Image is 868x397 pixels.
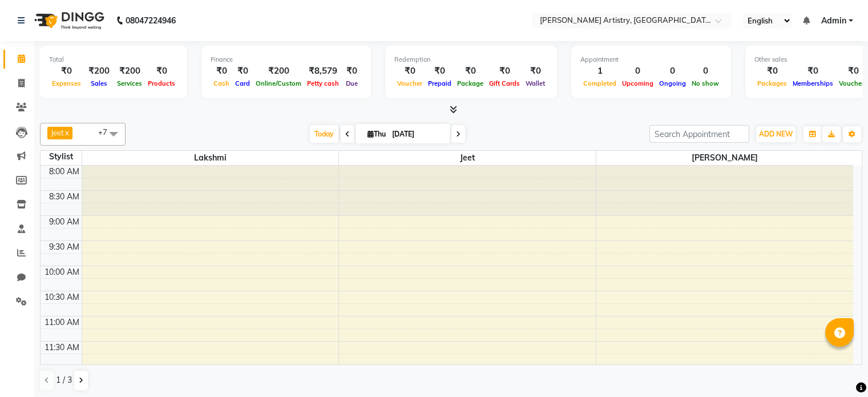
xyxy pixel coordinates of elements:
[304,79,342,87] span: Petty cash
[649,125,749,143] input: Search Appointment
[454,79,486,87] span: Package
[523,65,548,78] div: ₹0
[88,79,110,87] span: Sales
[145,79,178,87] span: Products
[253,79,304,87] span: Online/Custom
[820,351,857,386] iframe: chat widget
[42,266,82,278] div: 10:00 AM
[339,151,596,165] span: Jeet
[64,128,69,137] a: x
[84,65,114,78] div: ₹200
[49,55,178,65] div: Total
[29,5,107,37] img: logo
[656,79,689,87] span: Ongoing
[47,191,82,203] div: 8:30 AM
[790,79,836,87] span: Memberships
[580,55,722,65] div: Appointment
[343,79,361,87] span: Due
[42,316,82,328] div: 11:00 AM
[49,65,84,78] div: ₹0
[49,79,84,87] span: Expenses
[689,79,722,87] span: No show
[619,65,656,78] div: 0
[365,130,389,138] span: Thu
[232,79,253,87] span: Card
[47,166,82,178] div: 8:00 AM
[42,291,82,303] div: 10:30 AM
[394,55,548,65] div: Redemption
[580,65,619,78] div: 1
[425,65,454,78] div: ₹0
[51,128,64,137] span: Jeet
[42,342,82,354] div: 11:30 AM
[486,79,523,87] span: Gift Cards
[523,79,548,87] span: Wallet
[114,79,145,87] span: Services
[82,151,339,165] span: Lakshmi
[342,65,362,78] div: ₹0
[689,65,722,78] div: 0
[47,216,82,228] div: 9:00 AM
[145,65,178,78] div: ₹0
[114,65,145,78] div: ₹200
[759,130,793,138] span: ADD NEW
[656,65,689,78] div: 0
[754,65,790,78] div: ₹0
[790,65,836,78] div: ₹0
[754,79,790,87] span: Packages
[41,151,82,163] div: Stylist
[580,79,619,87] span: Completed
[454,65,486,78] div: ₹0
[47,241,82,253] div: 9:30 AM
[389,126,446,143] input: 2025-09-04
[211,65,232,78] div: ₹0
[756,126,796,142] button: ADD NEW
[425,79,454,87] span: Prepaid
[98,127,116,137] span: +7
[596,151,853,165] span: [PERSON_NAME]
[211,55,362,65] div: Finance
[253,65,304,78] div: ₹200
[211,79,232,87] span: Cash
[304,65,342,78] div: ₹8,579
[394,65,425,78] div: ₹0
[821,15,846,27] span: Admin
[486,65,523,78] div: ₹0
[232,65,253,78] div: ₹0
[56,374,72,386] span: 1 / 3
[310,125,338,143] span: Today
[126,5,176,37] b: 08047224946
[394,79,425,87] span: Voucher
[619,79,656,87] span: Upcoming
